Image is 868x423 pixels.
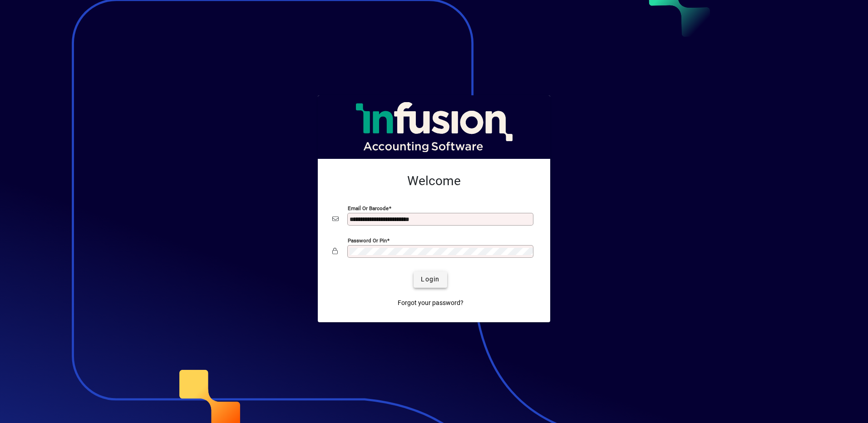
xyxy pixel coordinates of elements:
[348,205,389,211] mat-label: Email or Barcode
[332,173,536,189] h2: Welcome
[414,271,447,288] button: Login
[398,298,464,308] span: Forgot your password?
[394,295,467,311] a: Forgot your password?
[421,275,439,284] span: Login
[348,237,387,243] mat-label: Password or Pin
